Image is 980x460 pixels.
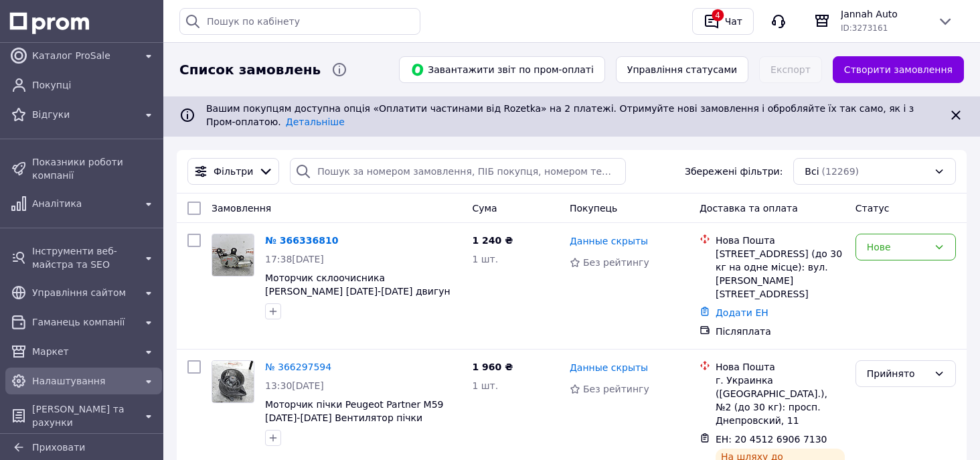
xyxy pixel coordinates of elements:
[716,325,845,338] div: Післяплата
[722,11,745,31] div: Чат
[716,360,845,374] div: Нова Пошта
[692,8,754,35] button: 4Чат
[212,360,254,403] a: Фото товару
[32,374,135,388] span: Налаштування
[265,362,331,372] a: № 366297594
[833,56,964,83] a: Створити замовлення
[32,442,85,453] span: Приховати
[286,117,345,127] a: Детальніше
[179,8,420,35] input: Пошук по кабінету
[841,23,888,33] span: ID: 3273161
[32,49,135,62] span: Каталог ProSale
[616,56,748,83] button: Управління статусами
[265,380,324,391] span: 13:30[DATE]
[32,315,135,329] span: Гаманець компанії
[32,78,157,92] span: Покупці
[472,380,498,391] span: 1 шт.
[570,234,648,248] a: Данные скрыты
[841,7,926,21] span: Jannah Auto
[399,56,605,83] button: Завантажити звіт по пром-оплаті
[32,286,135,299] span: Управління сайтом
[212,234,254,276] img: Фото товару
[805,165,819,178] span: Всі
[472,254,498,264] span: 1 шт.
[583,384,649,394] span: Без рейтингу
[265,254,324,264] span: 17:38[DATE]
[265,235,338,246] a: № 366336810
[472,235,513,246] span: 1 240 ₴
[716,247,845,301] div: [STREET_ADDRESS] (до 30 кг на одне місце): вул. [PERSON_NAME][STREET_ADDRESS]
[716,234,845,247] div: Нова Пошта
[472,203,497,214] span: Cума
[583,257,649,268] span: Без рейтингу
[570,361,648,374] a: Данные скрыты
[685,165,783,178] span: Збережені фільтри:
[265,399,444,437] a: Моторчик пічки Peugeot Partner M59 [DATE]-[DATE] Вентилятор пічки [PERSON_NAME] м59 030840S
[212,234,254,277] a: Фото товару
[32,197,135,210] span: Аналітика
[716,307,768,318] a: Додати ЕН
[867,366,928,381] div: Прийнято
[716,374,845,427] div: г. Украинка ([GEOGRAPHIC_DATA].), №2 (до 30 кг): просп. Днепровский, 11
[290,158,625,185] input: Пошук за номером замовлення, ПІБ покупця, номером телефону, Email, номером накладної
[212,203,271,214] span: Замовлення
[206,103,914,127] span: Вашим покупцям доступна опція «Оплатити частинами від Rozetka» на 2 платежі. Отримуйте нові замов...
[179,60,321,80] span: Список замовлень
[212,361,254,402] img: Фото товару
[716,434,827,445] span: ЕН: 20 4512 6906 7130
[32,402,135,429] span: [PERSON_NAME] та рахунки
[700,203,798,214] span: Доставка та оплата
[867,240,928,254] div: Нове
[32,244,135,271] span: Інструменти веб-майстра та SEO
[32,108,135,121] span: Відгуки
[822,166,859,177] span: (12269)
[472,362,513,372] span: 1 960 ₴
[32,155,157,182] span: Показники роботи компанії
[855,203,890,214] span: Статус
[265,273,461,323] a: Моторчик склоочисника [PERSON_NAME] [DATE]-[DATE] двигун заднього двірника Фольксваген Шаран 7M39...
[570,203,617,214] span: Покупець
[214,165,253,178] span: Фільтри
[32,345,135,358] span: Маркет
